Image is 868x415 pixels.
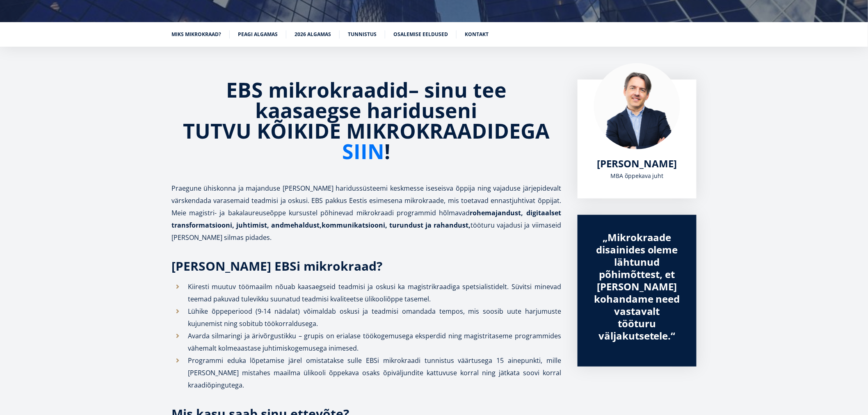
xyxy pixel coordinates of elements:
img: Marko Rillo [594,63,680,149]
strong: kommunikatsiooni, turundust ja rahandust, [322,221,471,230]
li: Lühike õppeperiood (9-14 nädalat) võimaldab oskusi ja teadmisi omandada tempos, mis soosib uute h... [171,305,561,330]
strong: EBS mikrokraadid [226,76,409,104]
strong: [PERSON_NAME] EBSi mikrokraad? [171,258,382,274]
strong: sinu tee kaasaegse hariduseni TUTVU KÕIKIDE MIKROKRAADIDEGA ! [183,76,550,165]
a: [PERSON_NAME] [597,157,677,170]
a: SIIN [343,141,385,162]
li: Avarda silmaringi ja ärivõrgustikku – grupis on erialase töökogemusega eksperdid ning magistritas... [171,330,561,354]
a: Kontakt [465,30,489,39]
span: [PERSON_NAME] [597,157,677,170]
p: Kiiresti muutuv töömaailm nõuab kaasaegseid teadmisi ja oskusi ka magistrikraadiga spetsialistide... [188,280,561,305]
a: Peagi algamas [238,30,278,39]
div: MBA õppekava juht [594,170,680,182]
p: Praegune ühiskonna ja majanduse [PERSON_NAME] haridussüsteemi keskmesse iseseisva õppija ning vaj... [171,182,561,244]
div: „Mikrokraade disainides oleme lähtunud põhimõttest, et [PERSON_NAME] kohandame need vastavalt töö... [594,231,680,342]
strong: – [409,76,419,104]
a: Osalemise eeldused [393,30,448,39]
li: Programmi eduka lõpetamise järel omistatakse sulle EBSi mikrokraadi tunnistus väärtusega 15 ainep... [171,354,561,391]
a: Miks mikrokraad? [171,30,221,39]
a: 2026 algamas [295,30,331,39]
a: Tunnistus [348,30,377,39]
